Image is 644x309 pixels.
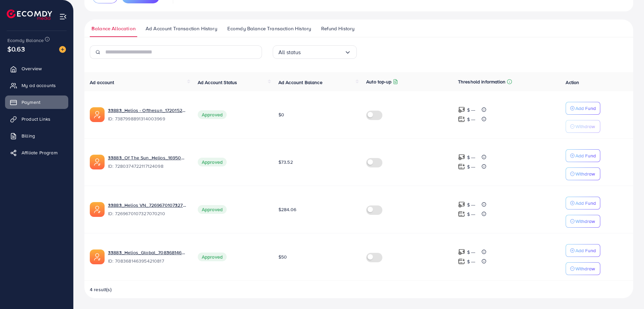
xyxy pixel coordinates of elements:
span: Product Links [22,116,50,122]
div: <span class='underline'>33883_Helios - Ofthesun_1720152544119</span></br>7387998891314003969 [108,107,187,122]
div: <span class='underline'>33883_Helios VN_7269670107327070210</span></br>7269670107327070210 [108,202,187,217]
img: top-up amount [458,210,465,218]
img: top-up amount [458,163,465,170]
button: Add Fund [566,149,600,162]
img: top-up amount [458,154,465,161]
img: logo [7,9,52,20]
p: Withdraw [575,122,595,130]
span: ID: 7387998891314003969 [108,115,187,122]
span: Ad Account Transaction History [146,25,217,32]
p: $ --- [467,201,476,209]
a: 33883_Helios_Global_7083681463954210817 [108,249,187,256]
a: 33883_Of The Sun_Helios_1695094360912 [108,154,187,161]
span: Action [566,79,579,86]
span: ID: 7083681463954210817 [108,258,187,264]
p: Withdraw [575,217,595,225]
a: Payment [5,95,68,109]
a: Product Links [5,112,68,126]
span: Ad Account Balance [278,79,323,86]
p: $ --- [467,153,476,161]
button: Withdraw [566,262,600,275]
span: $73.52 [278,159,293,165]
img: top-up amount [458,201,465,208]
p: $ --- [467,106,476,114]
span: ID: 7269670107327070210 [108,210,187,217]
iframe: Chat [615,279,639,304]
p: $ --- [467,210,476,218]
a: Affiliate Program [5,146,68,159]
img: ic-ads-acc.e4c84228.svg [90,202,105,217]
img: top-up amount [458,116,465,123]
span: 4 result(s) [90,286,112,293]
span: Approved [198,253,227,261]
button: Add Fund [566,102,600,115]
span: All status [278,47,301,57]
img: menu [59,13,67,21]
img: ic-ads-acc.e4c84228.svg [90,155,105,169]
p: Add Fund [575,152,596,160]
span: Overview [22,65,42,72]
span: Balance Allocation [91,25,136,32]
span: $0 [278,111,284,118]
span: Payment [22,99,40,106]
span: $284.06 [278,206,296,213]
img: ic-ads-acc.e4c84228.svg [90,107,105,122]
p: Auto top-up [366,78,391,86]
span: Refund History [321,25,354,32]
a: Billing [5,129,68,143]
span: $0.63 [7,44,25,54]
a: Overview [5,62,68,75]
img: top-up amount [458,248,465,256]
p: Threshold information [458,78,505,86]
div: <span class='underline'>33883_Of The Sun_Helios_1695094360912</span></br>7280374722117124098 [108,154,187,170]
div: Search for option [273,45,357,59]
p: $ --- [467,248,476,256]
p: $ --- [467,115,476,123]
img: top-up amount [458,106,465,113]
div: <span class='underline'>33883_Helios_Global_7083681463954210817</span></br>7083681463954210817 [108,249,187,265]
p: $ --- [467,163,476,171]
span: Ad account [90,79,114,86]
img: image [59,46,66,53]
span: Ecomdy Balance [7,37,44,44]
p: Withdraw [575,170,595,178]
button: Withdraw [566,215,600,228]
input: Search for option [301,47,344,57]
p: Add Fund [575,199,596,207]
button: Add Fund [566,244,600,257]
p: $ --- [467,258,476,266]
button: Withdraw [566,167,600,180]
span: ID: 7280374722117124098 [108,163,187,169]
span: $50 [278,254,287,260]
span: Approved [198,158,227,166]
span: Approved [198,205,227,214]
span: Affiliate Program [22,149,58,156]
p: Add Fund [575,246,596,255]
a: My ad accounts [5,79,68,92]
img: ic-ads-acc.e4c84228.svg [90,249,105,264]
a: 33883_Helios - Ofthesun_1720152544119 [108,107,187,114]
span: My ad accounts [22,82,56,89]
span: Approved [198,110,227,119]
span: Billing [22,132,35,139]
span: Ad Account Status [198,79,237,86]
span: Ecomdy Balance Transaction History [227,25,311,32]
img: top-up amount [458,258,465,265]
p: Add Fund [575,104,596,112]
button: Add Fund [566,197,600,209]
button: Withdraw [566,120,600,133]
a: 33883_Helios VN_7269670107327070210 [108,202,187,208]
p: Withdraw [575,265,595,273]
